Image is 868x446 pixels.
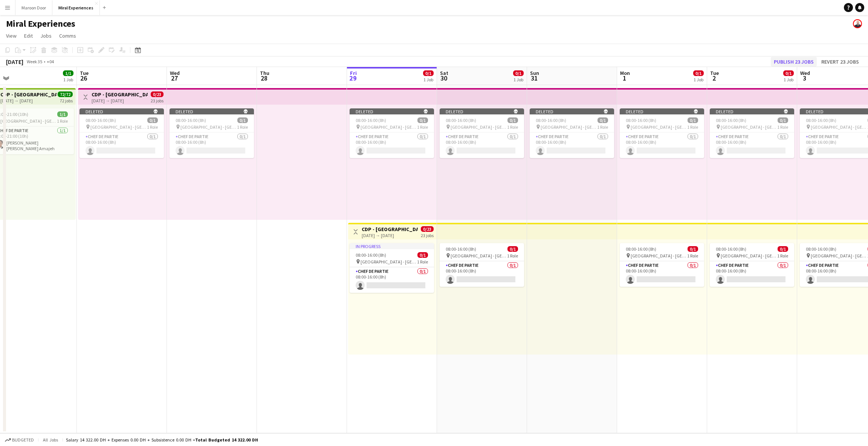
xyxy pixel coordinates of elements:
span: 1 Role [417,124,428,130]
span: 08:00-16:00 (8h) [356,117,386,123]
span: 27 [169,74,180,82]
div: Deleted 08:00-16:00 (8h)0/1 [GEOGRAPHIC_DATA] - [GEOGRAPHIC_DATA]1 RoleChef de Partie0/108:00-16:... [440,108,524,158]
div: Deleted [350,108,434,114]
div: Deleted [79,108,164,114]
button: Revert 23 jobs [818,57,862,67]
span: 1 Role [507,253,518,259]
h3: CDP - [GEOGRAPHIC_DATA] [92,91,148,98]
span: 08:00-16:00 (8h) [86,117,116,123]
span: 0/1 [688,246,698,252]
app-job-card: Deleted 08:00-16:00 (8h)0/1 [GEOGRAPHIC_DATA] - [GEOGRAPHIC_DATA]1 RoleChef de Partie0/108:00-16:... [620,108,704,158]
app-job-card: 08:00-16:00 (8h)0/1 [GEOGRAPHIC_DATA] - [GEOGRAPHIC_DATA]1 RoleChef de Partie0/108:00-16:00 (8h) [440,243,524,287]
span: [GEOGRAPHIC_DATA] - [GEOGRAPHIC_DATA] [811,124,867,130]
span: 1/1 [63,70,73,76]
span: 0/23 [151,91,164,97]
span: 1 [619,74,630,82]
app-job-card: Deleted 08:00-16:00 (8h)0/1 [GEOGRAPHIC_DATA] - [GEOGRAPHIC_DATA]1 RoleChef de Partie0/108:00-16:... [530,108,614,158]
span: Budgeted [12,437,34,443]
span: 08:00-16:00 (8h) [446,246,476,252]
div: 72 jobs [60,97,73,104]
div: In progress [350,243,434,249]
span: All jobs [41,437,60,443]
span: [GEOGRAPHIC_DATA] - [GEOGRAPHIC_DATA] [811,253,867,259]
span: 08:00-16:00 (8h) [806,246,836,252]
app-card-role: Chef de Partie0/108:00-16:00 (8h) [620,132,704,158]
span: 0/1 [778,246,788,252]
button: Maroon Door [15,0,52,15]
span: [GEOGRAPHIC_DATA] - [GEOGRAPHIC_DATA] [541,124,597,130]
span: 0/1 [237,117,248,123]
div: [DATE] → [DATE] [92,98,148,104]
span: [GEOGRAPHIC_DATA] - [GEOGRAPHIC_DATA] [180,124,237,130]
div: 1 Job [63,77,73,82]
span: Mon [620,70,630,76]
div: Deleted [530,108,614,114]
div: 1 Job [423,77,433,82]
div: In progress08:00-16:00 (8h)0/1 [GEOGRAPHIC_DATA] - [GEOGRAPHIC_DATA]1 RoleChef de Partie0/108:00-... [350,243,434,293]
div: Deleted [620,108,704,114]
app-card-role: Chef de Partie0/108:00-16:00 (8h) [710,132,794,158]
span: 08:00-16:00 (8h) [446,117,476,123]
span: Sat [440,70,448,76]
span: 1 Role [57,118,68,124]
span: Sun [530,70,539,76]
span: [GEOGRAPHIC_DATA] - [GEOGRAPHIC_DATA] [451,124,507,130]
app-job-card: Deleted 08:00-16:00 (8h)0/1 [GEOGRAPHIC_DATA] - [GEOGRAPHIC_DATA]1 RoleChef de Partie0/108:00-16:... [170,108,254,158]
span: Edit [24,32,33,39]
span: Thu [260,70,269,76]
app-card-role: Chef de Partie0/108:00-16:00 (8h) [170,132,254,158]
span: Jobs [40,32,52,39]
span: 08:00-16:00 (8h) [536,117,566,123]
app-job-card: 08:00-16:00 (8h)0/1 [GEOGRAPHIC_DATA] - [GEOGRAPHIC_DATA]1 RoleChef de Partie0/108:00-16:00 (8h) [620,243,704,287]
span: [GEOGRAPHIC_DATA] - [GEOGRAPHIC_DATA] [90,124,147,130]
h3: CDP - [GEOGRAPHIC_DATA] [362,226,418,233]
span: [GEOGRAPHIC_DATA] - [GEOGRAPHIC_DATA] [721,253,777,259]
div: Deleted [170,108,254,114]
span: 30 [439,74,448,82]
span: 08:00-16:00 (8h) [356,252,386,258]
h1: Miral Experiences [6,18,75,29]
span: [GEOGRAPHIC_DATA] - [GEOGRAPHIC_DATA] [361,259,417,265]
span: Week 35 [25,59,44,64]
span: 1 Role [507,124,518,130]
a: View [3,31,20,41]
a: Jobs [37,31,55,41]
div: Deleted [440,108,524,114]
app-job-card: Deleted 08:00-16:00 (8h)0/1 [GEOGRAPHIC_DATA] - [GEOGRAPHIC_DATA]1 RoleChef de Partie0/108:00-16:... [710,108,794,158]
span: Wed [800,70,810,76]
app-job-card: Deleted 08:00-16:00 (8h)0/1 [GEOGRAPHIC_DATA] - [GEOGRAPHIC_DATA]1 RoleChef de Partie0/108:00-16:... [350,108,434,158]
span: [GEOGRAPHIC_DATA] - [GEOGRAPHIC_DATA] [631,124,687,130]
div: 23 jobs [421,232,434,238]
h3: CDP - [GEOGRAPHIC_DATA] [0,91,57,98]
span: 1 Role [777,124,788,130]
span: 08:00-16:00 (8h) [176,117,206,123]
button: Publish 23 jobs [771,57,817,67]
span: Tue [80,70,89,76]
div: 1 Job [513,77,523,82]
div: [DATE] → [DATE] [362,233,418,238]
span: 0/1 [417,117,428,123]
span: Total Budgeted 14 322.00 DH [195,437,258,443]
span: [GEOGRAPHIC_DATA] - [GEOGRAPHIC_DATA] [721,124,777,130]
span: [GEOGRAPHIC_DATA] - [GEOGRAPHIC_DATA] [0,118,57,124]
span: 0/1 [513,70,524,76]
span: 2 [709,74,719,82]
div: 23 jobs [151,97,164,104]
app-user-avatar: Houssam Hussein [853,19,862,28]
span: 08:00-16:00 (8h) [626,117,656,123]
span: 31 [529,74,539,82]
span: 08:00-16:00 (8h) [716,117,746,123]
app-job-card: 08:00-16:00 (8h)0/1 [GEOGRAPHIC_DATA] - [GEOGRAPHIC_DATA]1 RoleChef de Partie0/108:00-16:00 (8h) [710,243,794,287]
span: 1 Role [147,124,158,130]
span: 0/1 [423,70,434,76]
span: 0/23 [421,226,434,232]
div: Salary 14 322.00 DH + Expenses 0.00 DH + Subsistence 0.00 DH = [66,437,258,443]
app-card-role: Chef de Partie0/108:00-16:00 (8h) [350,267,434,293]
a: Comms [56,31,79,41]
app-job-card: Deleted 08:00-16:00 (8h)0/1 [GEOGRAPHIC_DATA] - [GEOGRAPHIC_DATA]1 RoleChef de Partie0/108:00-16:... [79,108,164,158]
